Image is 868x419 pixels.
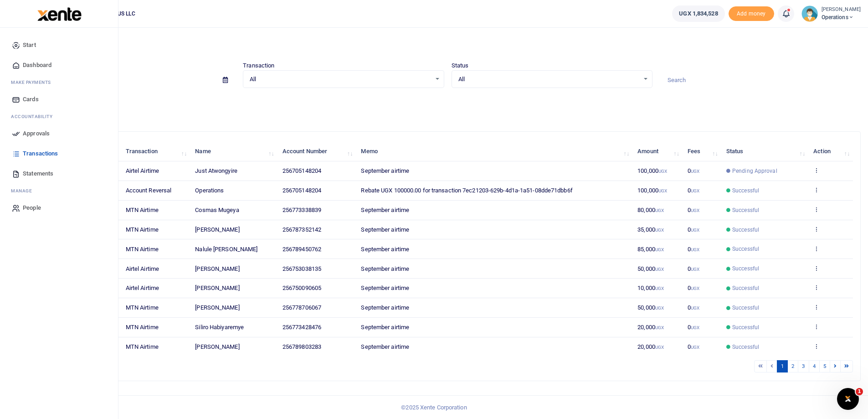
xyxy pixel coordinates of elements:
[809,360,820,372] a: 4
[798,360,809,372] a: 3
[361,265,409,272] span: September airtime
[637,324,664,331] span: 20,000
[282,285,321,291] span: 256750090605
[23,41,36,50] span: Start
[683,142,721,161] th: Fees: activate to sort column ascending
[7,198,111,218] a: People
[190,142,277,161] th: Name: activate to sort column ascending
[655,228,664,233] small: UGX
[688,246,699,253] span: 0
[691,345,699,350] small: UGX
[23,203,41,212] span: People
[688,167,699,174] span: 0
[691,267,699,272] small: UGX
[7,55,111,75] a: Dashboard
[7,75,111,89] li: M
[732,186,759,195] span: Successful
[195,265,239,272] span: [PERSON_NAME]
[777,360,788,372] a: 1
[679,9,718,18] span: UGX 1,834,528
[126,207,159,213] span: MTN Airtime
[837,388,859,410] iframe: Intercom live chat
[688,187,699,194] span: 0
[658,188,667,193] small: UGX
[637,285,664,291] span: 10,000
[7,184,111,198] li: M
[282,265,321,272] span: 256753038135
[691,286,699,291] small: UGX
[655,208,664,213] small: UGX
[282,324,321,331] span: 256773428476
[15,187,32,194] span: anage
[126,285,159,291] span: Airtel Airtime
[282,226,321,233] span: 256787352142
[637,207,664,213] span: 80,000
[637,304,664,311] span: 50,000
[822,13,861,21] span: Operations
[361,187,572,194] span: Rebate UGX 100000.00 for transaction 7ec21203-629b-4d1a-1a51-08dde71dbb6f
[23,129,50,138] span: Approvals
[691,247,699,252] small: UGX
[195,285,239,291] span: [PERSON_NAME]
[15,79,51,86] span: ake Payments
[195,324,244,331] span: Siliro Habiyaremye
[637,265,664,272] span: 50,000
[361,246,409,253] span: September airtime
[195,167,237,174] span: Just Atwongyire
[36,10,82,17] a: logo-small logo-large logo-large
[688,226,699,233] span: 0
[732,206,759,214] span: Successful
[126,304,159,311] span: MTN Airtime
[668,5,728,22] li: Wallet ballance
[282,246,321,253] span: 256789450762
[361,167,409,174] span: September airtime
[282,343,321,350] span: 256789803283
[120,142,190,161] th: Transaction: activate to sort column ascending
[277,142,356,161] th: Account Number: activate to sort column ascending
[356,142,632,161] th: Memo: activate to sort column ascending
[37,7,82,21] img: logo-large
[282,207,321,213] span: 256773338839
[7,164,111,184] a: Statements
[655,305,664,310] small: UGX
[361,343,409,350] span: September airtime
[452,61,469,70] label: Status
[23,169,53,178] span: Statements
[732,284,759,292] span: Successful
[732,264,759,273] span: Successful
[688,207,699,213] span: 0
[361,324,409,331] span: September airtime
[801,5,818,22] img: profile-user
[655,267,664,272] small: UGX
[126,246,159,253] span: MTN Airtime
[126,265,159,272] span: Airtel Airtime
[458,75,639,84] span: All
[18,113,52,120] span: countability
[655,325,664,330] small: UGX
[688,304,699,311] span: 0
[637,246,664,253] span: 85,000
[195,187,224,194] span: Operations
[787,360,798,372] a: 2
[637,343,664,350] span: 20,000
[801,5,861,22] a: profile-user [PERSON_NAME] Operations
[688,265,699,272] span: 0
[7,35,111,55] a: Start
[7,109,111,124] li: Ac
[732,245,759,253] span: Successful
[808,142,853,161] th: Action: activate to sort column ascending
[35,72,216,88] input: select period
[688,324,699,331] span: 0
[7,89,111,109] a: Cards
[732,226,759,234] span: Successful
[126,226,159,233] span: MTN Airtime
[42,359,376,373] div: Showing 1 to 10 of 49 entries
[282,187,321,194] span: 256705148204
[23,95,39,104] span: Cards
[250,75,431,84] span: All
[195,226,239,233] span: [PERSON_NAME]
[691,188,699,193] small: UGX
[35,39,861,49] h4: Transactions
[688,285,699,291] span: 0
[729,10,774,16] a: Add money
